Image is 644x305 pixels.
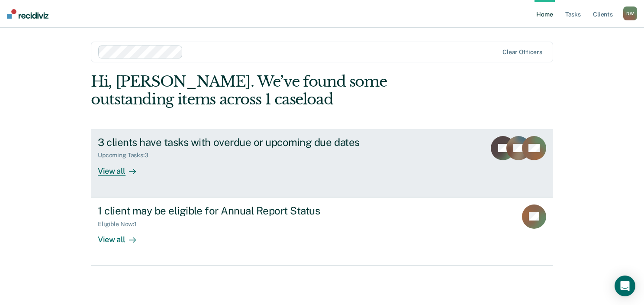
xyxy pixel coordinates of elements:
div: Eligible Now : 1 [98,221,144,228]
img: Recidiviz [7,9,48,19]
div: 3 clients have tasks with overdue or upcoming due dates [98,136,402,149]
div: 1 client may be eligible for Annual Report Status [98,204,402,217]
div: D W [623,6,637,20]
div: View all [98,227,146,244]
div: Upcoming Tasks : 3 [98,152,155,159]
div: View all [98,159,146,176]
a: 1 client may be eligible for Annual Report StatusEligible Now:1View all [91,197,553,266]
div: Clear officers [502,49,542,56]
div: Hi, [PERSON_NAME]. We’ve found some outstanding items across 1 caseload [91,73,460,108]
a: 3 clients have tasks with overdue or upcoming due datesUpcoming Tasks:3View all [91,129,553,197]
button: DW [623,6,637,20]
div: Open Intercom Messenger [615,276,635,296]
